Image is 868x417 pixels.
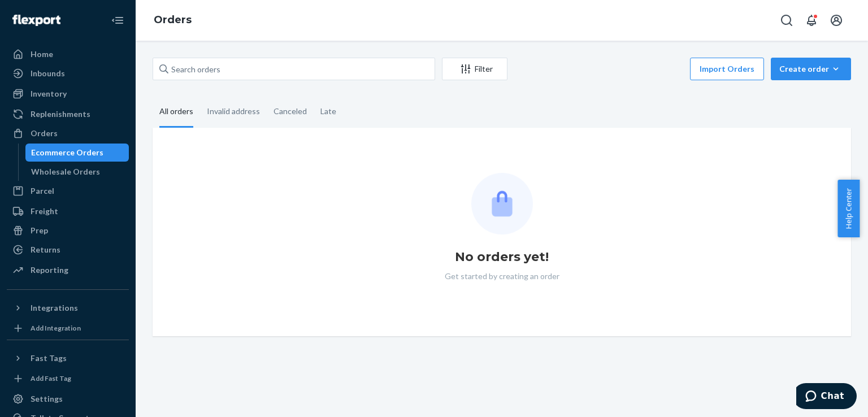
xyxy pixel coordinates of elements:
a: Add Fast Tag [7,372,129,385]
div: All orders [159,97,193,128]
div: Canceled [274,97,307,126]
div: Returns [31,244,60,255]
a: Inventory [7,85,129,103]
input: Search orders [153,58,435,80]
a: Orders [154,14,192,26]
button: Integrations [7,299,129,317]
img: Empty list [471,173,533,234]
a: Orders [7,124,129,142]
div: Prep [31,225,48,236]
a: Inbounds [7,64,129,82]
button: Fast Tags [7,349,129,367]
a: Returns [7,241,129,259]
a: Parcel [7,182,129,200]
button: Open notifications [800,9,823,32]
div: Create order [779,63,843,75]
div: Home [31,49,53,60]
button: Open Search Box [775,9,798,32]
a: Reporting [7,261,129,279]
div: Parcel [31,185,54,197]
img: Flexport logo [12,15,60,26]
div: Filter [442,63,507,75]
div: Inventory [31,88,67,99]
a: Add Integration [7,322,129,335]
div: Late [320,97,336,126]
iframe: Opens a widget where you can chat to one of our agents [796,383,857,411]
div: Reporting [31,264,68,276]
a: Home [7,45,129,63]
button: Open account menu [825,9,848,32]
ol: breadcrumbs [145,4,201,37]
div: Inbounds [31,68,65,79]
h1: No orders yet! [455,248,549,266]
a: Replenishments [7,105,129,123]
a: Prep [7,221,129,240]
div: Replenishments [31,108,90,120]
button: Import Orders [690,58,764,80]
div: Add Integration [31,323,81,333]
a: Settings [7,390,129,408]
div: Add Fast Tag [31,373,71,383]
a: Ecommerce Orders [25,144,129,162]
p: Get started by creating an order [445,271,559,282]
button: Help Center [837,180,860,237]
button: Create order [771,58,851,80]
div: Fast Tags [31,353,67,364]
div: Wholesale Orders [31,166,100,177]
div: Orders [31,128,58,139]
div: Freight [31,206,58,217]
button: Close Navigation [106,9,129,32]
div: Ecommerce Orders [31,147,103,158]
div: Invalid address [207,97,260,126]
div: Integrations [31,302,78,314]
button: Filter [442,58,507,80]
a: Wholesale Orders [25,163,129,181]
div: Settings [31,393,63,405]
a: Freight [7,202,129,220]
